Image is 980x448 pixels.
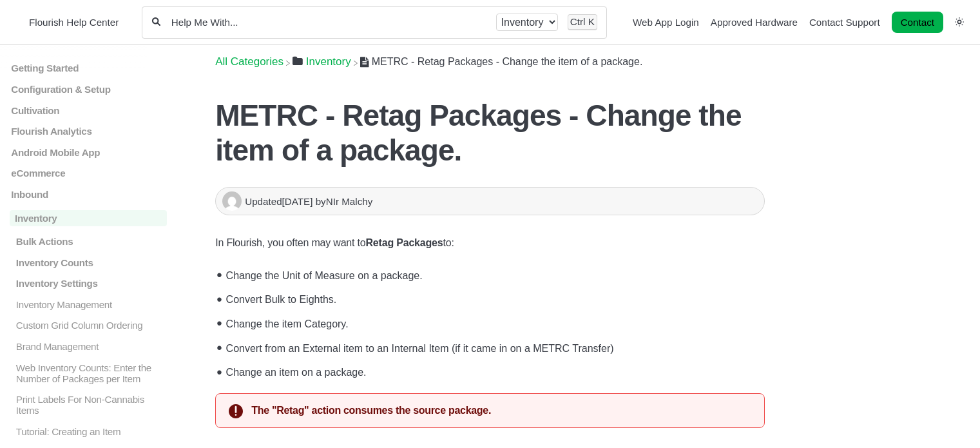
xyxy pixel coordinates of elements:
[15,257,167,268] p: Inventory Counts
[10,84,167,95] a: Configuration & Setup
[10,257,167,268] a: Inventory Counts
[293,55,351,68] a: Inventory
[222,262,765,286] li: Change the Unit of Measure on a package.
[711,17,798,28] a: Approved Hardware navigation item
[222,358,765,383] li: Change an item on a package.
[633,17,699,28] a: Web App Login navigation item
[10,63,167,73] a: Getting Started
[955,16,964,27] a: Switch dark mode setting
[15,299,167,310] p: Inventory Management
[251,405,491,416] strong: The "Retag" action consumes the source package.
[892,12,943,33] a: Contact
[15,362,167,384] p: Web Inventory Counts: Enter the Number of Packages per Item
[366,237,443,248] strong: Retag Packages
[10,278,167,289] a: Inventory Settings
[215,235,765,251] p: In Flourish, you often may want to to:
[10,189,167,200] a: Inbound
[10,210,167,226] a: Inventory
[809,17,880,28] a: Contact Support navigation item
[16,14,119,31] a: Flourish Help Center
[10,299,167,310] a: Inventory Management
[306,55,351,68] span: ​Inventory
[10,320,167,331] a: Custom Grid Column Ordering
[10,236,167,247] a: Bulk Actions
[10,362,167,384] a: Web Inventory Counts: Enter the Number of Packages per Item
[222,286,765,311] li: Convert Bulk to Eighths.
[10,394,167,416] a: Print Labels For Non-Cannabis Items
[16,14,23,31] img: Flourish Help Center Logo
[15,341,167,352] p: Brand Management
[15,278,167,289] p: Inventory Settings
[15,394,167,416] p: Print Labels For Non-Cannabis Items
[10,147,167,158] a: Android Mobile App
[222,191,242,211] img: NIr Malchy
[570,16,586,27] kbd: Ctrl
[15,236,167,247] p: Bulk Actions
[29,17,119,28] span: Flourish Help Center
[10,341,167,352] a: Brand Management
[326,196,373,207] span: NIr Malchy
[245,196,315,207] span: Updated
[316,196,373,207] span: by
[10,426,167,437] a: Tutorial: Creating an Item
[372,56,643,67] span: METRC - Retag Packages - Change the item of a package.
[222,335,765,359] li: Convert from an External item to an Internal Item (if it came in on a METRC Transfer)
[10,126,167,137] a: Flourish Analytics
[215,55,283,68] span: All Categories
[215,98,765,168] h1: METRC - Retag Packages - Change the item of a package.
[15,320,167,331] p: Custom Grid Column Ordering
[215,55,283,68] a: Breadcrumb link to All Categories
[15,426,167,437] p: Tutorial: Creating an Item
[588,16,595,27] kbd: K
[282,196,313,207] time: [DATE]
[222,310,765,335] li: Change the item Category.
[889,14,946,32] li: Contact desktop
[10,168,167,179] a: eCommerce
[170,16,486,28] input: Help Me With...
[10,104,167,115] a: Cultivation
